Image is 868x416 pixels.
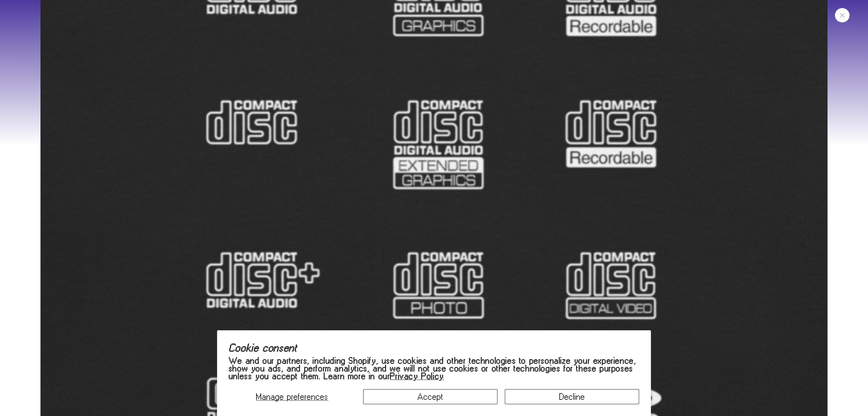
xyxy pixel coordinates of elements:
button: Accept [363,389,497,404]
a: Privacy Policy [390,371,444,381]
h2: Cookie consent [229,342,640,353]
p: We and our partners, including Shopify, use cookies and other technologies to personalize your ex... [229,357,640,380]
button: Decline [505,389,639,404]
button: Manage preferences [229,389,356,404]
span: Manage preferences [256,392,328,401]
button: Close [835,8,850,22]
